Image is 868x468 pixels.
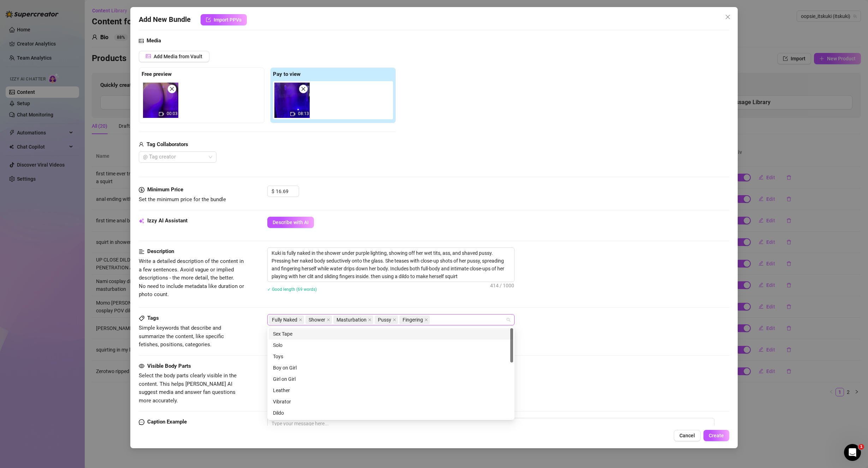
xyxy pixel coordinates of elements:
[154,54,202,59] span: Add Media from Vault
[269,407,513,419] div: Dildo
[139,363,144,369] span: eye
[273,375,509,383] div: Girl on Girl
[159,112,164,116] span: video-camera
[858,444,864,450] span: 1
[139,325,224,348] span: Simple keywords that describe and summarize the content, like specific fetishes, positions, categ...
[147,315,159,321] strong: Tags
[424,318,428,322] span: close
[273,398,509,406] div: Vibrator
[139,418,144,426] span: message
[146,54,151,59] span: picture
[722,11,733,23] button: Close
[273,220,309,225] span: Describe with AI
[403,316,423,324] span: Fingering
[674,430,701,441] button: Cancel
[214,17,242,23] span: Import PPVs
[147,217,188,224] strong: Izzy AI Assistant
[269,328,513,340] div: Sex Tape
[703,430,729,441] button: Create
[290,112,295,116] span: video-camera
[273,353,509,360] div: Toys
[273,71,301,77] strong: Pay to view
[170,86,174,91] span: close
[147,248,174,254] strong: Description
[142,71,172,77] strong: Free preview
[269,340,513,351] div: Solo
[301,86,306,91] span: close
[139,316,144,321] span: tag
[393,318,396,322] span: close
[327,318,330,322] span: close
[268,248,514,282] textarea: Kuki is fully naked in the shower under purple lighting, showing off her wet tits, ass, and shave...
[167,111,178,116] span: 00:03
[139,140,144,149] span: user
[206,17,211,22] span: import
[139,372,237,404] span: Select the body parts clearly visible in the content. This helps [PERSON_NAME] AI suggest media a...
[269,396,513,407] div: Vibrator
[337,316,367,324] span: Masturbation
[305,316,332,324] span: Shower
[201,14,247,25] button: Import PPVs
[309,316,325,324] span: Shower
[399,316,430,324] span: Fingering
[147,363,191,369] strong: Visible Body Parts
[273,386,509,394] div: Leather
[368,318,371,322] span: close
[269,316,304,324] span: Fully Naked
[267,287,317,292] span: ✓ Good length (69 words)
[273,341,509,349] div: Solo
[273,409,509,417] div: Dildo
[139,51,209,62] button: Add Media from Vault
[722,14,733,20] span: Close
[267,217,314,228] button: Describe with AI
[269,351,513,362] div: Toys
[139,14,191,25] span: Add New Bundle
[147,141,188,148] strong: Tag Collaborators
[269,385,513,396] div: Leather
[274,83,310,118] img: media
[147,186,183,193] strong: Minimum Price
[139,186,144,194] span: dollar
[273,330,509,338] div: Sex Tape
[333,316,373,324] span: Masturbation
[139,196,226,203] span: Set the minimum price for the bundle
[844,444,861,461] iframe: Intercom live chat
[269,362,513,373] div: Boy on Girl
[147,37,161,44] strong: Media
[139,37,144,45] span: picture
[298,111,309,116] span: 08:13
[378,316,391,324] span: Pussy
[725,14,731,20] span: close
[269,373,513,385] div: Girl on Girl
[143,83,178,118] div: 00:03
[272,316,297,324] span: Fully Naked
[273,364,509,372] div: Boy on Girl
[274,83,310,118] div: 08:13
[375,316,398,324] span: Pussy
[139,258,244,298] span: Write a detailed description of the content in a few sentences. Avoid vague or implied descriptio...
[299,318,302,322] span: close
[709,433,724,438] span: Create
[147,419,187,425] strong: Caption Example
[139,247,144,256] span: align-left
[143,83,178,118] img: media
[679,433,695,438] span: Cancel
